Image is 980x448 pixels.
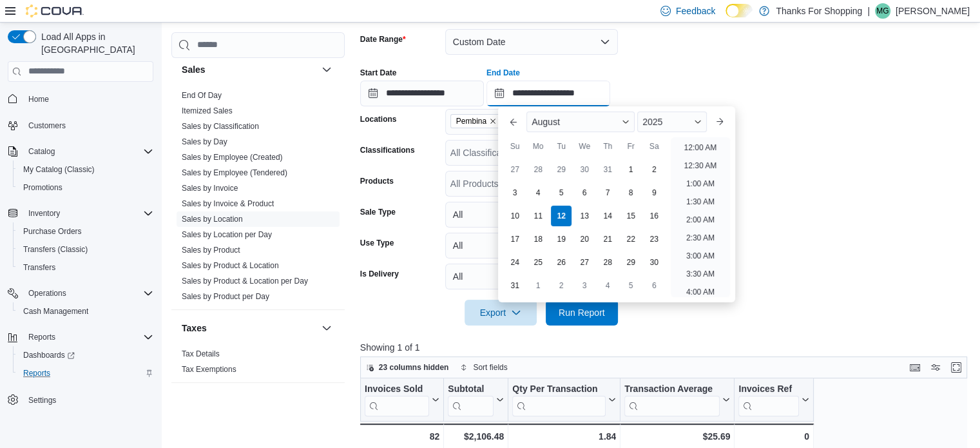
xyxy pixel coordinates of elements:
[574,159,595,180] div: day-30
[448,383,494,416] div: Subtotal
[28,208,60,219] span: Inventory
[725,4,753,17] input: Dark Mode
[182,214,243,224] span: Sales by Location
[182,152,283,162] span: Sales by Employee (Created)
[18,224,153,239] span: Purchase Orders
[503,112,524,132] button: Previous Month
[472,300,529,326] span: Export
[574,275,595,296] div: day-3
[624,383,730,416] button: Transaction Average
[620,275,641,296] div: day-5
[504,159,525,180] div: day-27
[907,360,923,375] button: Keyboard shortcuts
[182,91,222,100] a: End Of Day
[182,322,316,335] button: Taxes
[559,306,605,319] span: Run Report
[875,3,890,19] div: Mac Gillis
[18,242,153,257] span: Transfers (Classic)
[738,383,798,395] div: Invoices Ref
[365,383,439,416] button: Invoices Sold
[574,229,595,249] div: day-20
[512,383,616,416] button: Qty Per Transaction
[681,230,720,246] li: 2:30 AM
[597,275,618,296] div: day-4
[738,383,798,416] div: Invoices Ref
[644,206,664,226] div: day-16
[448,429,504,444] div: $2,106.48
[28,121,66,131] span: Customers
[504,229,525,249] div: day-17
[360,238,394,248] label: Use Type
[182,63,316,76] button: Sales
[23,286,153,301] span: Operations
[18,347,80,363] a: Dashboards
[182,153,283,162] a: Sales by Employee (Created)
[13,258,159,277] button: Transfers
[182,90,222,101] span: End Of Day
[528,252,548,273] div: day-25
[360,145,415,155] label: Classifications
[379,362,449,373] span: 23 columns hidden
[551,252,572,273] div: day-26
[624,383,720,416] div: Transaction Average
[551,159,572,180] div: day-29
[504,206,525,226] div: day-10
[681,194,720,209] li: 1:30 AM
[23,329,61,345] button: Reports
[642,117,662,127] span: 2025
[528,275,548,296] div: day-1
[28,395,56,405] span: Settings
[23,182,62,193] span: Promotions
[624,429,730,444] div: $25.69
[504,182,525,203] div: day-3
[23,329,153,345] span: Reports
[182,260,279,271] span: Sales by Product & Location
[182,106,233,116] span: Itemized Sales
[18,365,153,381] span: Reports
[776,3,862,19] p: Thanks For Shopping
[948,360,964,375] button: Enter fullscreen
[23,368,50,378] span: Reports
[448,383,494,395] div: Subtotal
[3,328,159,346] button: Reports
[182,215,243,224] a: Sales by Location
[928,360,943,375] button: Display options
[23,391,153,407] span: Settings
[360,68,397,78] label: Start Date
[637,112,706,132] div: Button. Open the year selector. 2025 is currently selected.
[3,204,159,222] button: Inventory
[597,229,618,249] div: day-21
[489,117,497,125] button: Remove Pembina from selection in this group
[182,137,227,147] span: Sales by Day
[676,5,715,17] span: Feedback
[3,390,159,409] button: Settings
[528,136,548,157] div: Mo
[681,266,720,282] li: 3:30 AM
[18,162,153,177] span: My Catalog (Classic)
[18,180,68,195] a: Promotions
[551,136,572,157] div: Tu
[503,158,666,297] div: August, 2025
[360,176,394,186] label: Products
[182,183,238,193] span: Sales by Invoice
[504,275,525,296] div: day-31
[512,383,606,395] div: Qty Per Transaction
[624,383,720,395] div: Transaction Average
[23,206,65,221] button: Inventory
[365,383,429,395] div: Invoices Sold
[709,112,730,132] button: Next month
[18,365,55,381] a: Reports
[896,3,970,19] p: [PERSON_NAME]
[182,245,240,255] span: Sales by Product
[23,393,61,408] a: Settings
[620,206,641,226] div: day-15
[18,162,100,177] a: My Catalog (Classic)
[13,346,159,364] a: Dashboards
[450,114,503,128] span: Pembina
[360,81,484,106] input: Press the down key to open a popover containing a calendar.
[182,229,272,240] span: Sales by Location per Day
[18,180,153,195] span: Promotions
[23,226,82,237] span: Purchase Orders
[319,320,334,336] button: Taxes
[360,207,396,217] label: Sale Type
